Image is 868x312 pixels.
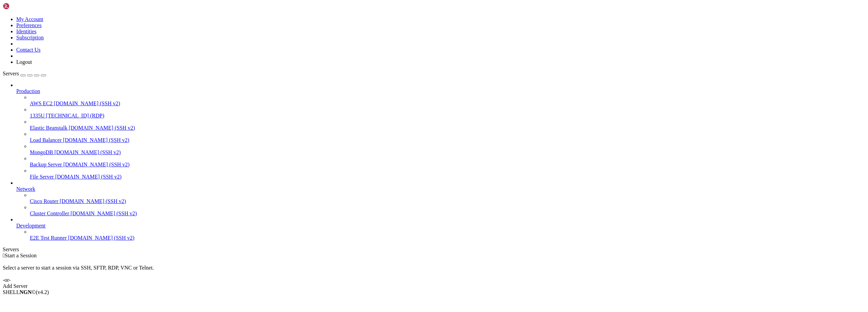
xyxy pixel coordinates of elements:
[30,174,54,180] span: File Server
[3,259,865,283] div: Select a server to start a session via SSH, SFTP, RDP, VNC or Telnet. -or-
[54,149,121,155] span: [DOMAIN_NAME] (SSH v2)
[3,3,42,10] img: Shellngn
[16,223,45,228] span: Development
[30,192,865,204] li: Cisco Router [DOMAIN_NAME] (SSH v2)
[30,100,865,107] a: AWS EC2 [DOMAIN_NAME] (SSH v2)
[30,113,45,118] span: 1335U
[30,210,69,216] span: Cluster Controller
[16,88,40,94] span: Production
[54,100,120,106] span: [DOMAIN_NAME] (SSH v2)
[30,137,865,143] a: Load Balancer [DOMAIN_NAME] (SSH v2)
[16,186,35,192] span: Network
[16,180,865,217] li: Network
[16,88,865,94] a: Production
[69,125,135,131] span: [DOMAIN_NAME] (SSH v2)
[16,22,42,28] a: Preferences
[3,253,5,258] span: 
[30,119,865,131] li: Elastic Beanstalk [DOMAIN_NAME] (SSH v2)
[30,204,865,217] li: Cluster Controller [DOMAIN_NAME] (SSH v2)
[30,149,53,155] span: MongoDB
[30,100,53,106] span: AWS EC2
[30,125,67,131] span: Elastic Beanstalk
[71,210,137,216] span: [DOMAIN_NAME] (SSH v2)
[16,16,43,22] a: My Account
[16,217,865,241] li: Development
[20,289,32,295] b: NGN
[30,168,865,180] li: File Server [DOMAIN_NAME] (SSH v2)
[3,71,46,76] a: Servers
[16,82,865,180] li: Production
[46,113,104,118] span: [TECHNICAL_ID] (RDP)
[63,137,130,143] span: [DOMAIN_NAME] (SSH v2)
[30,107,865,119] li: 1335U [TECHNICAL_ID] (RDP)
[16,186,865,192] a: Network
[30,210,865,217] a: Cluster Controller [DOMAIN_NAME] (SSH v2)
[30,162,62,167] span: Backup Server
[30,113,865,119] a: 1335U [TECHNICAL_ID] (RDP)
[63,162,130,167] span: [DOMAIN_NAME] (SSH v2)
[30,235,67,241] span: E2E Test Runner
[3,71,19,76] span: Servers
[5,253,37,258] span: Start a Session
[16,47,41,53] a: Contact Us
[16,223,865,229] a: Development
[60,198,126,204] span: [DOMAIN_NAME] (SSH v2)
[30,174,865,180] a: File Server [DOMAIN_NAME] (SSH v2)
[30,229,865,241] li: E2E Test Runner [DOMAIN_NAME] (SSH v2)
[3,283,865,289] div: Add Server
[55,174,122,180] span: [DOMAIN_NAME] (SSH v2)
[3,246,865,253] div: Servers
[30,149,865,155] a: MongoDB [DOMAIN_NAME] (SSH v2)
[30,235,865,241] a: E2E Test Runner [DOMAIN_NAME] (SSH v2)
[3,289,49,295] span: SHELL ©
[30,198,865,204] a: Cisco Router [DOMAIN_NAME] (SSH v2)
[30,131,865,143] li: Load Balancer [DOMAIN_NAME] (SSH v2)
[30,137,62,143] span: Load Balancer
[30,198,58,204] span: Cisco Router
[30,155,865,168] li: Backup Server [DOMAIN_NAME] (SSH v2)
[30,162,865,168] a: Backup Server [DOMAIN_NAME] (SSH v2)
[30,94,865,107] li: AWS EC2 [DOMAIN_NAME] (SSH v2)
[16,35,44,40] a: Subscription
[16,59,32,65] a: Logout
[16,29,37,34] a: Identities
[68,235,135,241] span: [DOMAIN_NAME] (SSH v2)
[36,289,49,295] span: 4.2.0
[30,125,865,131] a: Elastic Beanstalk [DOMAIN_NAME] (SSH v2)
[30,143,865,155] li: MongoDB [DOMAIN_NAME] (SSH v2)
